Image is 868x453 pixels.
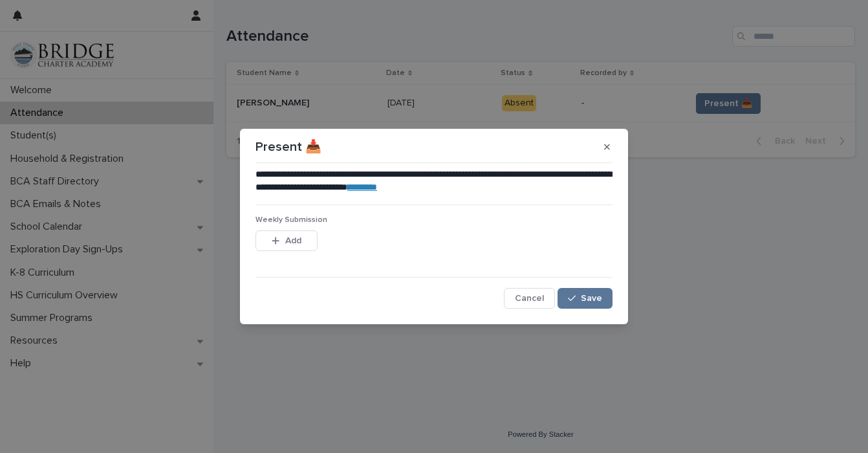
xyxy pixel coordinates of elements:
[581,294,602,303] span: Save
[504,288,555,309] button: Cancel
[285,236,301,245] span: Add
[255,230,318,251] button: Add
[255,216,327,224] span: Weekly Submission
[558,288,613,309] button: Save
[255,139,321,155] p: Present 📥
[515,294,544,303] span: Cancel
